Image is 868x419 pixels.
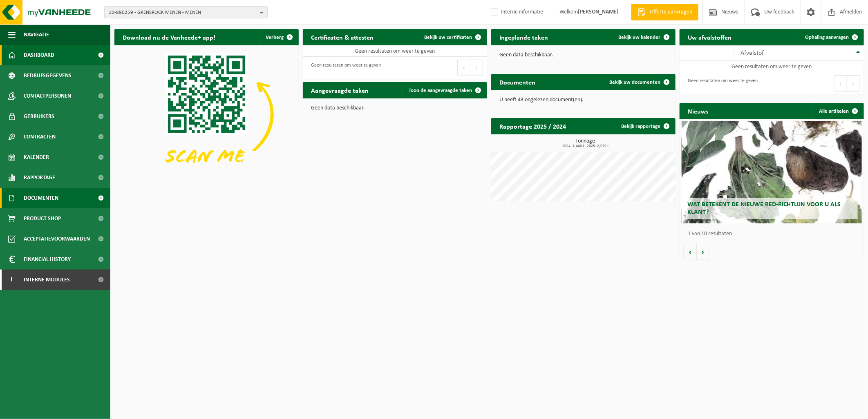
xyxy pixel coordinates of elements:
button: Verberg [259,29,298,45]
span: Bekijk uw certificaten [424,35,472,40]
a: Bekijk rapportage [615,118,675,134]
button: Previous [457,60,470,76]
p: U heeft 43 ongelezen document(en). [499,97,667,103]
span: 10-890259 - GRENSROCK MENEN - MENEN [109,7,257,19]
a: Bekijk uw documenten [603,74,675,90]
span: Product Shop [24,208,61,229]
a: Offerte aanvragen [631,4,698,20]
span: Acceptatievoorwaarden [24,229,90,249]
p: Geen data beschikbaar. [499,52,667,58]
div: Geen resultaten om weer te geven [307,59,381,77]
span: Financial History [24,249,71,270]
span: Afvalstof [740,50,764,56]
p: Geen data beschikbaar. [311,105,479,111]
span: Ophaling aanvragen [805,35,849,40]
span: Contactpersonen [24,86,71,106]
span: Bedrijfsgegevens [24,65,72,86]
h2: Ingeplande taken [491,29,556,45]
h3: Tonnage [495,138,676,148]
span: Contracten [24,127,56,147]
a: Bekijk uw kalender [612,29,675,45]
span: Gebruikers [24,106,54,127]
button: Previous [834,75,847,91]
h2: Download nu de Vanheede+ app! [114,29,224,45]
span: Bekijk uw documenten [609,80,660,85]
button: Next [847,75,860,91]
h2: Certificaten & attesten [303,29,382,45]
a: Toon de aangevraagde taken [402,82,486,98]
span: Toon de aangevraagde taken [409,88,472,93]
span: Dashboard [24,45,54,65]
button: 10-890259 - GRENSROCK MENEN - MENEN [104,6,268,18]
span: Interne modules [24,270,70,290]
td: Geen resultaten om weer te geven [303,45,487,57]
span: 2024: 1,440 t - 2025: 2,979 t [495,144,676,148]
span: Wat betekent de nieuwe RED-richtlijn voor u als klant? [688,201,841,216]
td: Geen resultaten om weer te geven [680,61,864,72]
h2: Aangevraagde taken [303,82,377,98]
a: Alle artikelen [812,103,863,119]
span: Offerte aanvragen [648,8,694,16]
h2: Nieuws [680,103,716,119]
label: Interne informatie [489,6,543,18]
h2: Documenten [491,74,544,90]
span: Navigatie [24,25,49,45]
strong: [PERSON_NAME] [578,9,619,15]
button: Next [470,60,483,76]
p: 1 van 10 resultaten [688,231,860,237]
span: Documenten [24,188,58,208]
a: Wat betekent de nieuwe RED-richtlijn voor u als klant? [682,121,862,223]
h2: Rapportage 2025 / 2024 [491,118,574,134]
a: Ophaling aanvragen [799,29,863,45]
button: Volgende [697,244,709,260]
div: Geen resultaten om weer te geven [684,74,758,92]
img: Download de VHEPlus App [114,45,299,183]
span: Verberg [266,35,284,40]
span: Bekijk uw kalender [618,35,660,40]
a: Bekijk uw certificaten [418,29,486,45]
span: Rapportage [24,167,55,188]
button: Vorige [684,244,697,260]
span: Kalender [24,147,49,167]
span: I [8,270,16,290]
h2: Uw afvalstoffen [680,29,740,45]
